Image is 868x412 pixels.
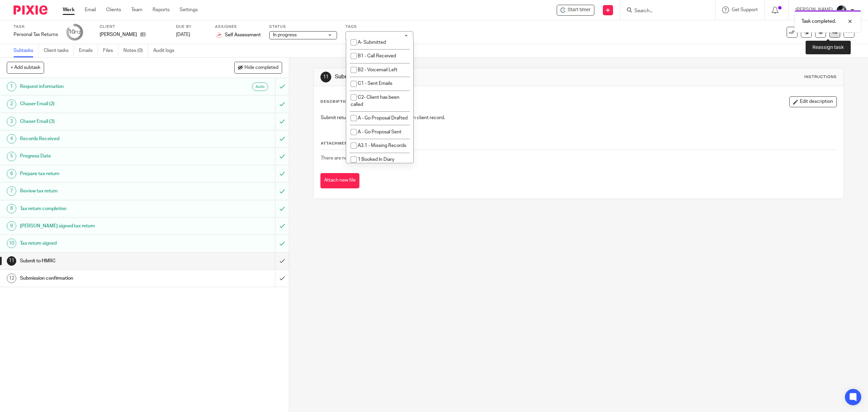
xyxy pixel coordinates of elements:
span: C2- Client has been called [351,95,399,107]
img: 1000002122.jpg [836,5,847,16]
h1: Tax return signed [20,238,185,248]
span: Self Assessment [225,32,261,38]
div: Auto [252,82,268,91]
h1: Chaser Email (2) [20,99,185,109]
h1: [PERSON_NAME] signed tax return [20,221,185,231]
div: 3 [7,117,16,126]
span: A - Go Proposal Drafted [358,116,408,120]
div: 7 [7,186,16,196]
div: Wayne Dean - Personal Tax Returns [557,5,594,16]
label: Tags [346,24,413,30]
h1: Submission confirmation [20,273,185,283]
a: Email [85,6,96,13]
p: Submit return to HMRC. Save IRMark email in client record. [321,114,836,121]
span: There are no files attached to this task. [321,156,402,161]
a: Subtasks [14,44,39,57]
div: 2 [7,99,16,109]
div: 4 [7,134,16,144]
p: Description [320,99,351,105]
div: 12 [7,274,16,283]
div: 1 [7,82,16,91]
h1: Progress Date [20,151,185,161]
h1: Prepare tax return [20,169,185,179]
a: Work [63,6,75,13]
span: Attachments [321,142,353,145]
button: Hide completed [234,62,282,73]
a: Clients [106,6,121,13]
span: A - Go Proposal Sent [358,130,401,134]
a: Team [131,6,142,13]
button: Edit description [789,96,837,107]
h1: Review tax return [20,186,185,196]
a: Client tasks [44,44,74,57]
div: 10 [68,28,81,36]
span: 1 Booked In Diary [358,157,394,162]
div: Instructions [804,74,837,80]
span: B1 - Call Received [358,54,396,58]
h1: Submit to HMRC [335,73,593,80]
small: /12 [75,31,81,34]
a: Settings [180,6,198,13]
h1: Tax return completion [20,204,185,214]
span: B2 - Voicemail Left [358,68,397,72]
img: 1000002124.png [215,31,223,39]
div: 11 [7,256,16,266]
span: In progress [273,33,297,37]
label: Assignee [215,24,261,30]
div: 10 [7,239,16,248]
button: Attach new file [320,173,359,188]
span: C1 - Sent Emails [358,81,392,86]
div: 9 [7,221,16,231]
button: + Add subtask [7,62,44,73]
span: [DATE] [176,32,190,37]
a: Reports [153,6,170,13]
div: 6 [7,169,16,179]
div: 11 [320,72,331,82]
h1: Records Received [20,134,185,144]
span: A3.1 - Missing Records [358,143,406,148]
div: Personal Tax Returns [14,31,58,38]
span: A- Submitted [358,40,386,45]
label: Status [269,24,337,30]
label: Client [100,24,167,30]
span: Hide completed [244,65,278,71]
h1: Request information [20,81,185,92]
a: Emails [79,44,98,57]
a: Audit logs [153,44,179,57]
div: 5 [7,152,16,161]
h1: Chaser Email (3) [20,116,185,127]
a: Files [103,44,118,57]
p: [PERSON_NAME] [100,31,137,38]
p: Task completed. [802,18,836,25]
div: 8 [7,204,16,213]
img: Pixie [14,5,47,15]
label: Task [14,24,58,30]
a: Notes (0) [123,44,148,57]
label: Due by [176,24,206,30]
h1: Submit to HMRC [20,256,185,266]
